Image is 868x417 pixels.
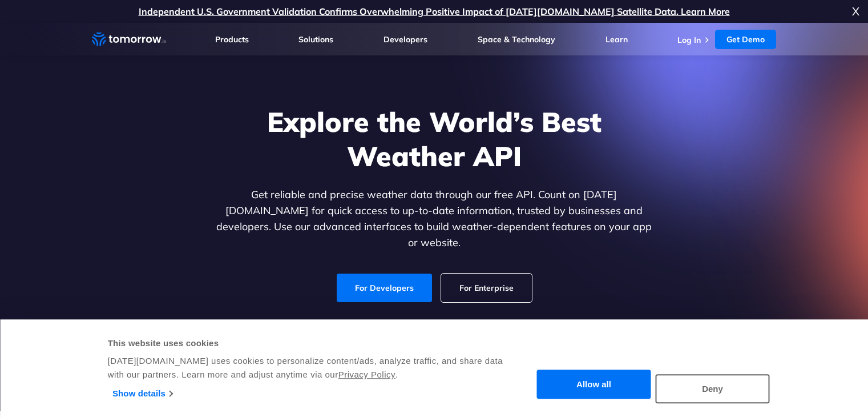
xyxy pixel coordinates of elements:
[108,336,504,350] div: This website uses cookies
[656,374,770,403] button: Deny
[715,30,776,49] a: Get Demo
[214,187,655,251] p: Get reliable and precise weather data through our free API. Count on [DATE][DOMAIN_NAME] for quic...
[677,35,701,45] a: Log In
[112,385,172,402] a: Show details
[383,34,427,45] a: Developers
[298,34,333,45] a: Solutions
[537,370,651,399] button: Allow all
[214,105,655,173] h1: Explore the World’s Best Weather API
[338,370,395,379] a: Privacy Policy
[92,31,166,48] a: Home link
[108,354,504,382] div: [DATE][DOMAIN_NAME] uses cookies to personalize content/ads, analyze traffic, and share data with...
[441,274,532,302] a: For Enterprise
[605,34,628,45] a: Learn
[139,6,730,17] a: Independent U.S. Government Validation Confirms Overwhelming Positive Impact of [DATE][DOMAIN_NAM...
[478,34,555,45] a: Space & Technology
[215,34,249,45] a: Products
[337,274,432,302] a: For Developers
